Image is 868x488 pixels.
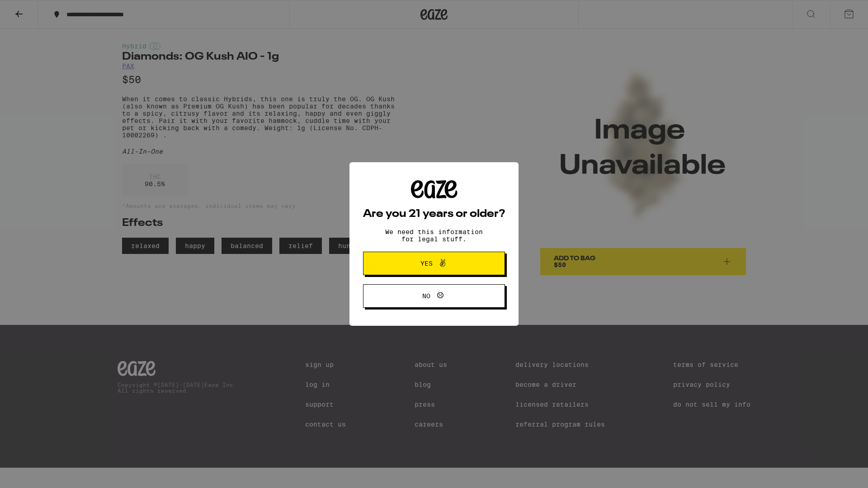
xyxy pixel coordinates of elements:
span: No [422,293,430,299]
button: No [363,284,505,308]
h2: Are you 21 years or older? [363,209,505,220]
span: Yes [420,260,433,267]
p: We need this information for legal stuff. [377,228,491,243]
button: Yes [363,252,505,275]
iframe: Opens a widget where you can find more information [811,461,859,483]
